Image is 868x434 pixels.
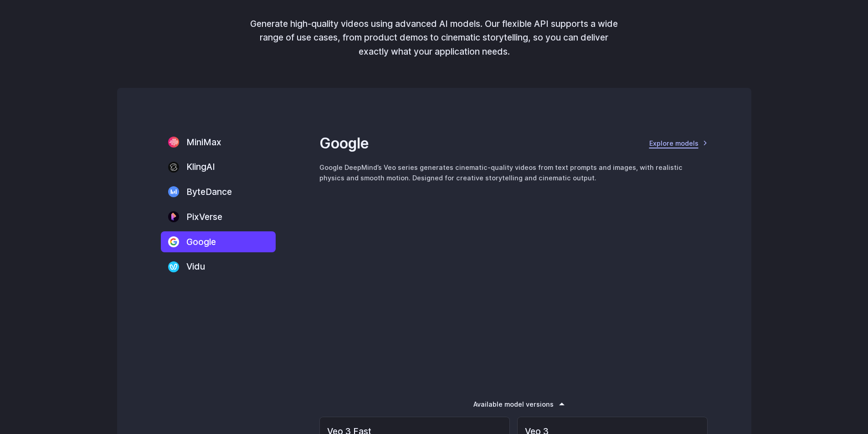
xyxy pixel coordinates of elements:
[161,231,276,253] label: Google
[161,156,276,178] label: KlingAI
[161,206,276,228] label: PixVerse
[319,162,708,183] p: Google DeepMind’s Veo series generates cinematic-quality videos from text prompts and images, wit...
[245,17,624,59] p: Generate high-quality videos using advanced AI models. Our flexible API supports a wide range of ...
[161,132,276,153] label: MiniMax
[473,399,554,409] summary: Available model versions
[649,138,708,148] a: Explore models
[161,181,276,203] label: ByteDance
[319,132,369,155] h3: Google
[161,256,276,277] label: Vidu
